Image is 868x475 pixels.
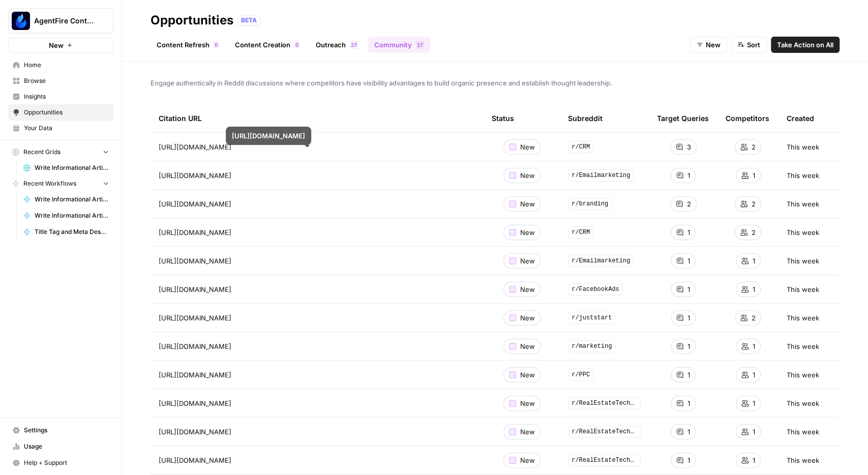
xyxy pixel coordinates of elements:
span: 1 [417,41,420,49]
span: 0 [215,41,218,49]
a: Insights [8,88,113,105]
span: [URL][DOMAIN_NAME] [159,227,231,237]
a: Content Creation0 [229,37,306,53]
span: r/CRM [568,226,593,239]
a: Settings [8,422,113,438]
span: New [520,227,535,237]
span: 2 [752,199,756,209]
button: Take Action on All [771,37,840,53]
span: This week [787,284,819,294]
span: Home [24,61,109,70]
span: 1 [753,170,755,181]
span: 2 [752,313,756,323]
a: Write Informational Article Outline [19,207,113,224]
button: Sort [731,37,767,53]
span: [URL][DOMAIN_NAME] [159,142,231,152]
span: 1 [753,455,755,465]
span: r/branding [568,198,612,210]
span: New [520,313,535,323]
span: New [520,284,535,294]
span: New [520,398,535,408]
span: r/RealEstateTechnology [568,426,641,438]
span: New [520,142,535,152]
span: [URL][DOMAIN_NAME] [159,455,231,465]
span: New [520,455,535,465]
a: Community17 [368,37,430,53]
a: Opportunities [8,104,113,121]
span: Browse [24,76,109,85]
img: AgentFire Content Logo [12,12,30,30]
span: Title Tag and Meta Description [35,227,109,236]
a: Usage [8,438,113,455]
div: Subreddit [568,104,603,132]
span: 1 [687,341,690,351]
button: Help + Support [8,455,113,471]
span: 1 [687,427,690,437]
span: 2 [752,142,756,152]
span: This week [787,199,819,209]
span: r/RealEstateTechnology [568,397,641,409]
a: Your Data [8,120,113,136]
span: 2 [687,199,691,209]
span: New [706,40,721,50]
span: 1 [753,398,755,408]
a: Outreach27 [310,37,364,53]
div: 0 [214,41,219,49]
span: New [49,40,64,50]
span: [URL][DOMAIN_NAME] [159,398,231,408]
span: 1 [753,427,755,437]
a: Write Informational Article Body [19,191,113,207]
span: 3 [687,142,691,152]
span: r/Emailmarketing [568,255,634,267]
a: Content Refresh0 [151,37,225,53]
span: r/juststart [568,312,615,324]
span: 1 [753,256,755,266]
button: Recent Grids [8,144,113,160]
a: Write Informational Articles [19,160,113,176]
span: This week [787,398,819,408]
span: New [520,341,535,351]
button: New [690,37,727,53]
span: r/RealEstateTechnology [568,454,641,466]
span: 0 [295,41,298,49]
span: [URL][DOMAIN_NAME] [159,427,231,437]
span: [URL][DOMAIN_NAME] [159,170,231,181]
span: r/marketing [568,340,615,352]
span: Write Informational Articles [35,163,109,172]
span: Usage [24,442,109,451]
span: Write Informational Article Outline [35,211,109,220]
span: New [520,370,535,380]
span: 1 [753,370,755,380]
span: [URL][DOMAIN_NAME] [159,313,231,323]
div: Target Queries [657,104,709,132]
span: r/PPC [568,369,593,381]
div: BETA [237,15,260,25]
span: New [520,256,535,266]
span: 1 [687,398,690,408]
span: 1 [687,284,690,294]
span: New [520,170,535,181]
span: This week [787,256,819,266]
div: 0 [294,41,300,49]
span: This week [787,455,819,465]
a: Browse [8,73,113,89]
span: r/Emailmarketing [568,169,634,182]
a: Title Tag and Meta Description [19,224,113,240]
span: This week [787,370,819,380]
span: AgentFire Content [34,16,96,26]
span: 2 [752,227,756,237]
span: r/FacebookAds [568,283,623,295]
span: Take Action on All [777,40,833,50]
button: New [8,38,113,53]
div: Status [492,104,514,132]
span: This week [787,313,819,323]
span: Engage authentically in Reddit discussions where competitors have visibility advantages to build ... [151,78,840,88]
span: Your Data [24,124,109,133]
span: 1 [687,256,690,266]
span: [URL][DOMAIN_NAME] [159,199,231,209]
span: 1 [687,313,690,323]
span: Recent Workflows [23,179,76,188]
div: Competitors [726,104,769,132]
span: Sort [747,40,760,50]
span: [URL][DOMAIN_NAME] [159,370,231,380]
